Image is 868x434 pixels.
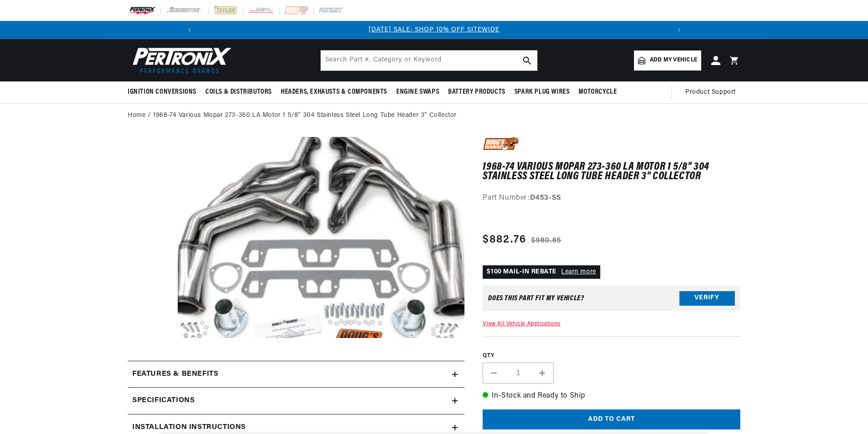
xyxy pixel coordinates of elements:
div: Announcement [199,25,670,35]
a: View All Vehicle Applications [483,321,560,327]
span: Headers, Exhausts & Components [281,87,387,97]
span: Battery Products [448,87,505,97]
slideshow-component: Translation missing: en.sections.announcements.announcement_bar [105,21,763,39]
summary: Headers, Exhausts & Components [276,81,392,103]
strong: D453-SS [530,194,561,202]
summary: Coils & Distributors [201,81,276,103]
s: $980.85 [531,235,562,246]
summary: Engine Swaps [392,81,444,103]
a: Add my vehicle [634,50,701,71]
span: Coils & Distributors [205,87,272,97]
h2: Specifications [132,395,195,407]
div: Does This part fit My vehicle? [488,295,584,302]
media-gallery: Gallery Viewer [128,137,464,343]
summary: Battery Products [444,81,510,103]
button: Add to cart [483,409,740,430]
a: 1968-74 Various Mopar 273-360 LA Motor 1 5/8" 304 Stainless Steel Long Tube Header 3" Collector [153,111,457,121]
span: Spark Plug Wires [514,87,570,97]
a: Home [128,111,145,121]
span: Engine Swaps [396,87,439,97]
span: Product Support [685,87,736,97]
a: Learn more [561,268,596,275]
span: Ignition Conversions [128,87,196,97]
input: Search Part #, Category or Keyword [321,50,537,71]
summary: Spark Plug Wires [510,81,574,103]
button: Translation missing: en.sections.announcements.next_announcement [670,21,688,39]
summary: Motorcycle [574,81,621,103]
img: Pertronix [128,45,232,76]
button: search button [517,50,537,71]
summary: Specifications [128,388,464,414]
span: Add my vehicle [650,56,697,65]
summary: Features & Benefits [128,361,464,388]
button: Verify [679,291,735,306]
span: $882.76 [483,232,526,248]
h2: Installation instructions [132,422,246,434]
div: 1 of 3 [199,25,670,35]
div: Part Number: [483,192,740,204]
h2: Features & Benefits [132,368,218,380]
p: $100 MAIL-IN REBATE [483,265,600,279]
summary: Ignition Conversions [128,81,201,103]
span: Motorcycle [579,87,617,97]
label: QTY [483,352,740,360]
p: In-Stock and Ready to Ship [483,390,740,402]
summary: Product Support [685,81,740,103]
h1: 1968-74 Various Mopar 273-360 LA Motor 1 5/8" 304 Stainless Steel Long Tube Header 3" Collector [483,162,740,181]
button: Translation missing: en.sections.announcements.previous_announcement [180,21,199,39]
nav: breadcrumbs [128,111,740,121]
a: [DATE] SALE: SHOP 10% OFF SITEWIDE [369,26,499,33]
